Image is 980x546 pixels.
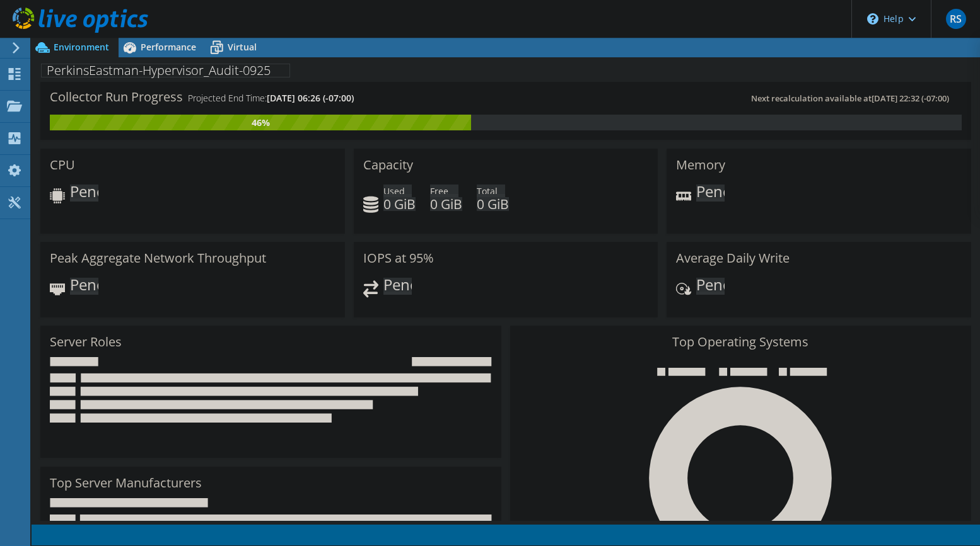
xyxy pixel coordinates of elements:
[50,335,122,349] h3: Server Roles
[383,185,412,197] span: Used
[383,278,412,295] span: Pending
[867,13,878,25] svg: \n
[141,41,196,53] span: Performance
[54,41,109,53] span: Environment
[50,116,471,130] div: 46%
[696,278,725,295] span: Pending
[41,64,290,77] h1: PerkinsEastman-Hypervisor_Audit-0925
[946,9,966,29] span: RS
[50,158,75,172] h3: CPU
[50,476,202,490] h3: Top Server Manufacturers
[676,251,790,265] h3: Average Daily Write
[363,158,413,172] h3: Capacity
[520,335,962,349] h3: Top Operating Systems
[383,197,416,211] h4: 0 GiB
[188,91,354,105] h4: Projected End Time:
[267,92,354,104] span: [DATE] 06:26 (-07:00)
[477,197,509,211] h4: 0 GiB
[228,41,257,53] span: Virtual
[430,185,458,197] span: Free
[50,251,266,265] h3: Peak Aggregate Network Throughput
[70,278,98,295] span: Pending
[430,197,462,211] h4: 0 GiB
[70,185,98,202] span: Pending
[676,158,725,172] h3: Memory
[363,251,434,265] h3: IOPS at 95%
[872,93,949,104] span: [DATE] 22:32 (-07:00)
[751,93,955,104] span: Next recalculation available at
[477,185,505,197] span: Total
[696,185,725,202] span: Pending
